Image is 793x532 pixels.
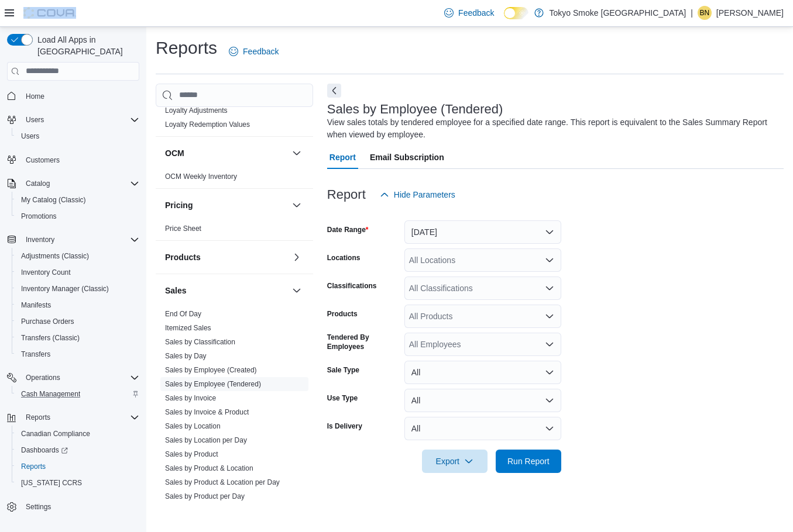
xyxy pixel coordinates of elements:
span: Transfers (Classic) [16,331,139,345]
a: Sales by Product [165,450,218,458]
a: Promotions [16,209,61,223]
span: Loyalty Adjustments [165,106,228,115]
span: Dashboards [21,445,68,455]
button: Catalog [21,177,54,191]
a: Transfers (Classic) [16,331,84,345]
a: Sales by Location per Day [165,436,247,444]
span: Canadian Compliance [21,429,90,438]
button: OCM [165,147,287,159]
div: View sales totals by tendered employee for a specified date range. This report is equivalent to t... [327,116,778,141]
label: Date Range [327,225,369,234]
span: My Catalog (Classic) [16,193,139,207]
span: Home [21,89,139,103]
a: Canadian Compliance [16,427,95,441]
button: Purchase Orders [12,313,144,330]
label: Products [327,309,358,319]
span: Users [26,115,44,125]
label: Sale Type [327,365,359,375]
span: Sales by Invoice [165,393,216,403]
button: Promotions [12,208,144,224]
span: Dark Mode [504,19,504,20]
div: Brianna Nesbitt [698,6,712,20]
a: Dashboards [16,443,73,457]
span: Manifests [21,300,51,310]
span: Adjustments (Classic) [21,251,89,261]
button: Users [2,112,144,128]
h1: Reports [156,36,217,60]
span: Inventory Manager (Classic) [21,284,109,293]
a: Reports [16,460,50,474]
span: Run Report [507,455,550,467]
div: Loyalty [156,103,313,136]
span: Sales by Product & Location [165,464,253,473]
span: Promotions [16,209,139,223]
a: Itemized Sales [165,324,211,332]
span: Customers [21,153,139,167]
a: Sales by Employee (Tendered) [165,380,261,388]
button: Inventory [2,232,144,248]
span: Inventory Manager (Classic) [16,282,139,296]
p: [PERSON_NAME] [716,6,784,20]
span: Cash Management [21,389,80,399]
span: Users [21,132,39,141]
span: Catalog [26,179,50,188]
span: OCM Weekly Inventory [165,172,237,181]
span: Dashboards [16,443,139,457]
button: Users [12,128,144,144]
a: Purchase Orders [16,315,79,329]
a: End Of Day [165,310,201,318]
span: Transfers [21,350,50,359]
a: Home [21,89,49,103]
span: Manifests [16,298,139,312]
span: Loyalty Redemption Values [165,120,250,129]
button: Run Report [496,450,561,473]
span: Reports [16,460,139,474]
h3: Products [165,251,201,263]
a: Sales by Product per Day [165,492,245,500]
span: Sales by Product [165,450,218,459]
button: Inventory Count [12,264,144,281]
a: Sales by Classification [165,338,235,346]
a: Adjustments (Classic) [16,249,94,263]
a: Users [16,129,44,143]
button: Reports [2,409,144,426]
button: Home [2,88,144,105]
button: [DATE] [404,220,561,244]
button: Inventory [21,233,59,247]
button: Cash Management [12,386,144,402]
span: Catalog [21,177,139,191]
a: Cash Management [16,387,85,401]
a: Sales by Day [165,352,207,360]
img: Cova [23,7,76,19]
h3: OCM [165,147,184,159]
span: Adjustments (Classic) [16,249,139,263]
span: Washington CCRS [16,476,139,490]
span: Promotions [21,212,57,221]
button: Sales [290,284,304,298]
button: Open list of options [545,255,554,265]
a: [US_STATE] CCRS [16,476,87,490]
span: Hide Parameters [394,189,455,201]
span: [US_STATE] CCRS [21,478,82,488]
button: Catalog [2,175,144,192]
label: Locations [327,253,361,262]
button: Transfers [12,346,144,362]
span: Transfers (Classic) [21,333,80,343]
button: [US_STATE] CCRS [12,475,144,491]
span: Price Sheet [165,224,201,233]
button: Open list of options [545,340,554,349]
span: Sales by Invoice & Product [165,407,249,417]
a: Settings [21,500,56,514]
span: Inventory Count [21,268,71,277]
a: Inventory Manager (Classic) [16,282,114,296]
button: Users [21,113,49,127]
span: Inventory [26,235,54,244]
h3: Report [327,188,366,202]
button: Settings [2,498,144,515]
a: Manifests [16,298,56,312]
span: Reports [21,410,139,424]
button: Operations [21,371,65,385]
a: My Catalog (Classic) [16,193,91,207]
